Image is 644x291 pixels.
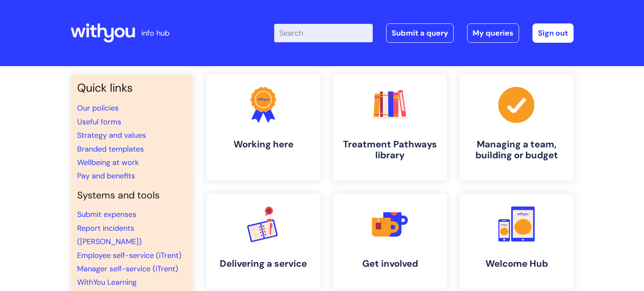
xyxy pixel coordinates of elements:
a: Working here [206,75,320,180]
a: Get involved [333,194,447,288]
h4: Get involved [340,258,440,269]
a: Sign out [532,23,574,43]
h4: Delivering a service [213,258,314,269]
input: Search [274,24,373,42]
a: My queries [467,23,519,43]
a: Welcome Hub [460,194,574,288]
h4: Treatment Pathways library [340,139,440,161]
a: Report incidents ([PERSON_NAME]) [77,223,142,247]
a: Employee self-service (iTrent) [77,250,182,260]
a: Our policies [77,103,119,113]
a: Pay and benefits [77,171,135,181]
a: Submit a query [386,23,454,43]
a: Manager self-service (iTrent) [77,264,178,274]
h3: Quick links [77,81,186,95]
h4: Working here [213,139,314,150]
h4: Welcome Hub [466,258,567,269]
a: Managing a team, building or budget [460,75,574,180]
a: Treatment Pathways library [333,75,447,180]
h4: Systems and tools [77,190,186,201]
a: Delivering a service [206,194,320,288]
h4: Managing a team, building or budget [466,139,567,161]
a: Branded templates [77,144,144,154]
a: Submit expenses [77,209,136,219]
p: info hub [141,26,169,40]
a: Wellbeing at work [77,157,139,167]
a: WithYou Learning [77,277,137,287]
div: | - [274,23,574,43]
a: Strategy and values [77,130,146,140]
a: Useful forms [77,117,121,127]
